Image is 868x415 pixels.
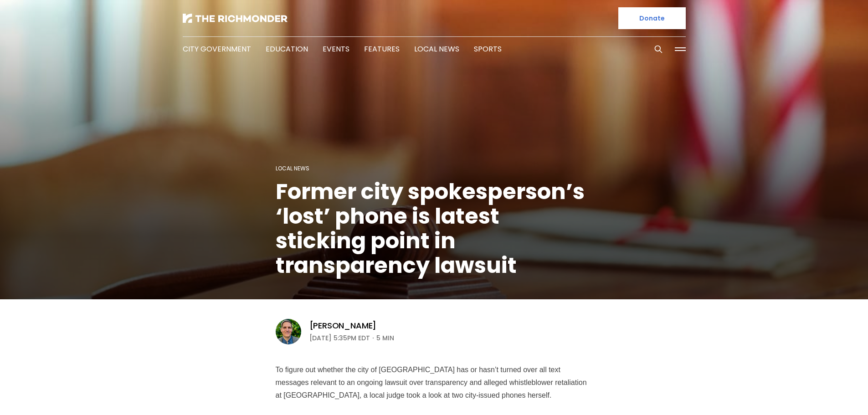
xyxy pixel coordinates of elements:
[364,44,400,54] a: Features
[376,333,394,343] span: 5 min
[276,364,593,402] p: To figure out whether the city of [GEOGRAPHIC_DATA] has or hasn’t turned over all text messages r...
[414,44,459,54] a: Local News
[276,179,593,278] h1: Former city spokesperson’s ‘lost’ phone is latest sticking point in transparency lawsuit
[183,44,251,54] a: City Government
[266,44,308,54] a: Education
[652,42,665,56] button: Search this site
[309,333,370,343] time: [DATE] 5:35PM EDT
[309,320,377,331] a: [PERSON_NAME]
[276,164,309,172] a: Local News
[474,44,502,54] a: Sports
[183,14,288,23] img: The Richmonder
[618,7,686,29] a: Donate
[323,44,349,54] a: Events
[276,319,301,344] img: Graham Moomaw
